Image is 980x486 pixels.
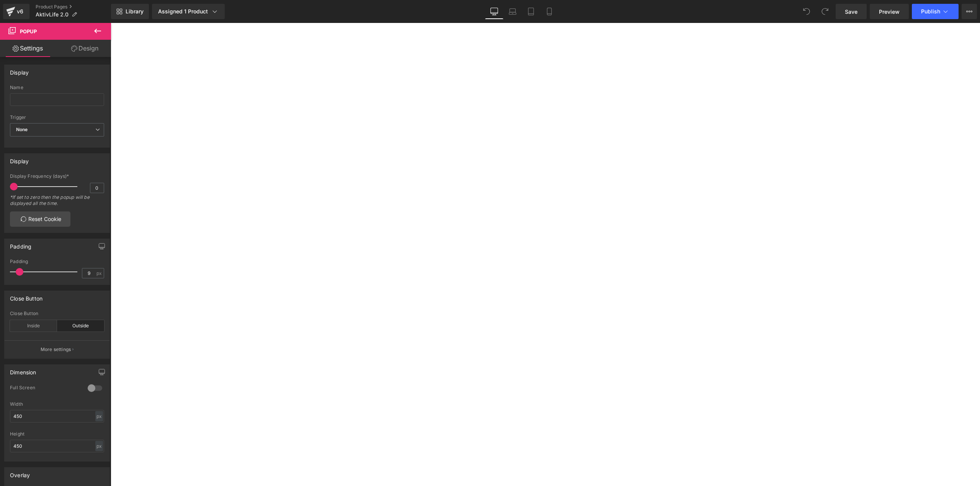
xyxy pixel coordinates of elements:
a: v6 [3,4,29,19]
div: px [95,441,103,451]
div: Name [10,85,104,90]
div: v6 [15,7,25,16]
span: px [96,271,103,276]
div: Width [10,401,104,407]
input: auto [10,410,104,423]
button: Undo [799,4,814,19]
span: Save [845,8,857,16]
div: Overlay [10,468,30,478]
p: More settings [41,346,71,353]
div: Display [10,65,29,76]
button: More [962,4,977,19]
div: Trigger [10,115,104,120]
button: Publish [912,4,959,19]
span: Popup [20,28,37,34]
button: More settings [5,340,109,358]
span: Publish [921,8,940,15]
a: Reset Cookie [10,211,70,227]
span: Preview [879,8,900,16]
a: Mobile [540,4,559,19]
div: Assigned 1 Product [158,8,219,15]
div: Display Frequency (days)* [10,174,104,179]
a: Product Pages [36,4,111,10]
a: Preview [870,4,909,19]
a: Laptop [503,4,522,19]
div: Display [10,154,29,164]
span: Library [126,8,144,15]
div: Close Button [10,311,104,316]
a: Tablet [522,4,540,19]
div: Full Screen [10,385,80,393]
div: Dimension [10,365,36,375]
span: AktivLife 2.0 [36,11,69,18]
div: *If set to zero then the popup will be displayed all the time.​ [10,194,104,211]
div: Padding [10,239,31,250]
div: Close Button [10,291,42,302]
b: None [16,127,28,132]
button: Redo [817,4,833,19]
div: px [95,411,103,421]
div: Height [10,431,104,437]
a: Design [57,40,113,57]
div: Padding [10,259,104,264]
input: auto [10,440,104,452]
a: Desktop [485,4,503,19]
a: New Library [111,4,149,19]
div: Inside [10,320,57,332]
div: Outside [57,320,104,332]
